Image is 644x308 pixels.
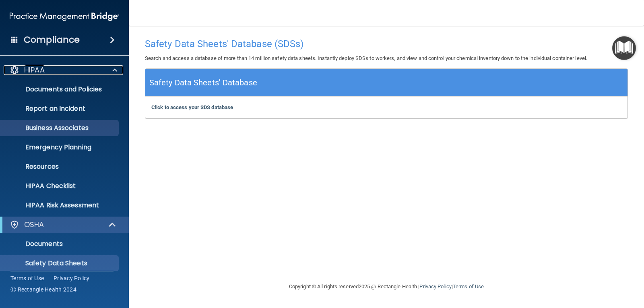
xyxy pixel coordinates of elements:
a: HIPAA [10,65,117,75]
h5: Safety Data Sheets' Database [149,76,257,90]
h4: Safety Data Sheets' Database (SDSs) [145,39,628,49]
p: Report an Incident [5,105,115,113]
p: Safety Data Sheets [5,259,115,267]
button: Open Resource Center [612,36,636,60]
p: OSHA [24,220,44,229]
p: Resources [5,163,115,171]
a: OSHA [10,220,117,229]
h4: Compliance [24,34,80,45]
p: Search and access a database of more than 14 million safety data sheets. Instantly deploy SDSs to... [145,54,628,63]
p: Documents [5,240,115,248]
p: HIPAA [24,65,45,75]
p: Documents and Policies [5,85,115,93]
a: Privacy Policy [419,283,451,289]
a: Terms of Use [453,283,484,289]
p: HIPAA Risk Assessment [5,201,115,209]
span: Ⓒ Rectangle Health 2024 [10,285,76,294]
a: Terms of Use [10,274,44,282]
p: HIPAA Checklist [5,182,115,190]
a: Click to access your SDS database [151,104,233,110]
img: PMB logo [10,8,119,25]
p: Business Associates [5,124,115,132]
a: Privacy Policy [54,274,90,282]
div: Copyright © All rights reserved 2025 @ Rectangle Health | | [239,274,533,300]
p: Emergency Planning [5,143,115,151]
